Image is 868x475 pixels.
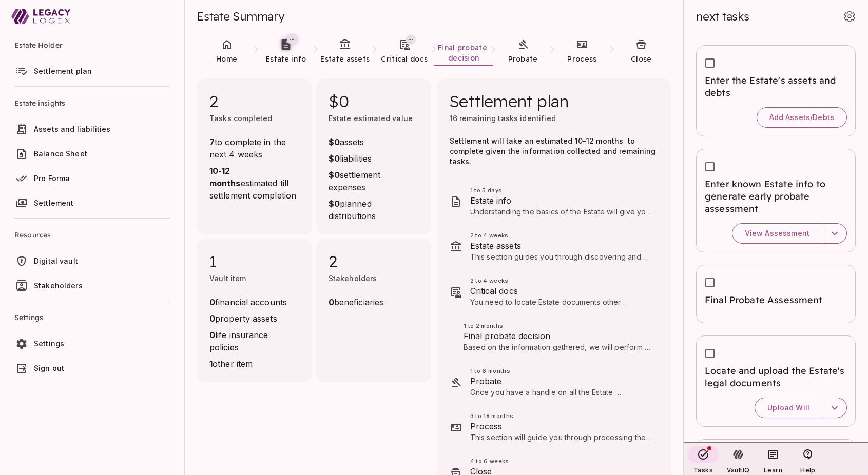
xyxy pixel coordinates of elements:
[329,296,383,308] span: beneficiaries
[800,466,815,474] span: Help
[696,149,856,252] div: Enter known Estate info to generate early probate assessmentView Assessment
[329,91,419,111] span: $0
[6,118,178,140] a: Assets and liabilities
[470,194,655,207] span: Estate info
[209,136,300,161] span: to complete in the next 4 weeks
[209,137,215,147] strong: 7
[34,149,87,158] span: Balance Sheet
[6,275,178,296] a: Stakeholders
[197,78,312,234] div: 2Tasks completed7to complete in the next 4 weeks10-12 monthsestimated till settlement completion
[34,199,74,207] span: Settlement
[34,174,70,183] span: Pro Forma
[209,358,300,370] span: other item
[329,169,419,193] span: settlement expenses
[34,339,64,348] span: Settings
[6,168,178,189] a: Pro Forma
[329,297,334,307] strong: 0
[329,251,419,271] span: 2
[696,265,856,323] div: Final Probate Assessment
[631,54,652,64] span: Close
[567,54,596,64] span: Process
[329,152,419,165] span: liabilities
[437,179,671,224] div: 1 to 5 daysEstate infoUnderstanding the basics of the Estate will give you an early perspective o...
[14,91,170,115] span: Estate insights
[209,297,215,307] strong: 0
[329,197,419,222] span: planned distributions
[464,330,654,342] span: Final probate decision
[209,329,300,353] span: life insurance policies
[316,239,431,382] div: 2Stakeholders0beneficiaries
[209,166,241,188] strong: 10-12 months
[437,405,671,450] div: 3 to 18 monthsProcessThis section will guide you through processing the Estate’s assets. Tasks re...
[696,335,856,427] div: Locate and upload the Estate's legal documentsUpload Will
[450,114,556,123] span: 16 remaining tasks identified
[705,178,847,215] span: Enter known Estate info to generate early probate assessment
[757,107,847,128] button: Add Assets/Debts
[464,322,654,330] span: 1 to 2 months
[437,224,671,269] div: 2 to 4 weeksEstate assetsThis section guides you through discovering and documenting the deceased...
[266,54,306,64] span: Estate info
[329,136,419,148] span: assets
[209,165,300,202] span: estimated till settlement completion
[705,74,847,99] span: Enter the Estate's assets and debts
[209,274,246,283] span: Vault item
[209,296,300,308] span: financial accounts
[209,251,300,271] span: 1
[696,45,856,136] div: Enter the Estate's assets and debtsAdd Assets/Debts
[508,54,538,64] span: Probate
[470,276,655,285] span: 2 to 4 weeks
[329,114,413,123] span: Estate estimated value
[6,333,178,354] a: Settings
[209,91,300,111] span: 2
[197,239,312,382] div: 1Vault item0financial accounts0property assets0life insurance policies1other item
[696,9,749,24] span: next tasks
[470,186,655,194] span: 1 to 5 days
[316,78,431,234] div: $0Estate estimated value$0assets$0liabilities$0settlement expenses$0planned distributions
[209,330,215,340] strong: 0
[470,420,655,432] span: Process
[437,314,671,360] div: 1 to 2 monthsFinal probate decisionBased on the information gathered, we will perform a final ass...
[470,285,655,297] span: Critical docs
[209,313,215,324] strong: 0
[34,67,92,75] span: Settlement plan
[755,398,822,418] button: Upload Will
[197,9,284,24] span: Estate Summary
[329,137,340,147] strong: $0
[470,252,654,333] span: This section guides you through discovering and documenting the deceased's financial assets and l...
[34,125,110,133] span: Assets and liabilities
[209,312,300,325] span: property assets
[6,192,178,214] a: Settlement
[6,61,178,82] a: Settlement plan
[329,199,340,209] strong: $0
[767,403,809,412] span: Upload Will
[745,229,809,238] span: View Assessment
[470,412,655,420] span: 3 to 18 months
[437,269,671,314] div: 2 to 4 weeksCritical docsYou need to locate Estate documents other important items to settle the ...
[381,54,428,64] span: Critical docs
[6,250,178,272] a: Digital vault
[470,457,655,465] span: 4 to 6 weeks
[14,223,170,247] span: Resources
[34,256,78,265] span: Digital vault
[464,343,652,382] span: Based on the information gathered, we will perform a final assessment of probate and provide you ...
[769,113,834,122] span: Add Assets/Debts
[437,360,671,405] div: 1 to 6 monthsProbateOnce you have a handle on all the Estate documents and assets, you can make a...
[470,207,655,217] p: Understanding the basics of the Estate will give you an early perspective on what’s in store for ...
[732,223,822,244] button: View Assessment
[470,231,655,240] span: 2 to 4 weeks
[320,54,370,64] span: Estate assets
[6,143,178,165] a: Balance Sheet
[216,54,237,64] span: Home
[450,91,569,111] span: Settlement plan
[329,153,340,164] strong: $0
[727,466,749,474] span: VaultIQ
[209,359,213,369] strong: 1
[209,114,272,123] span: Tasks completed
[470,240,655,252] span: Estate assets
[329,170,340,180] strong: $0
[14,33,170,57] span: Estate Holder
[14,305,170,330] span: Settings
[450,136,658,166] span: Settlement will take an estimated 10-12 months to complete given the information collected and re...
[470,298,650,358] span: You need to locate Estate documents other important items to settle the Estate, such as insurance...
[705,365,847,389] span: Locate and upload the Estate's legal documents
